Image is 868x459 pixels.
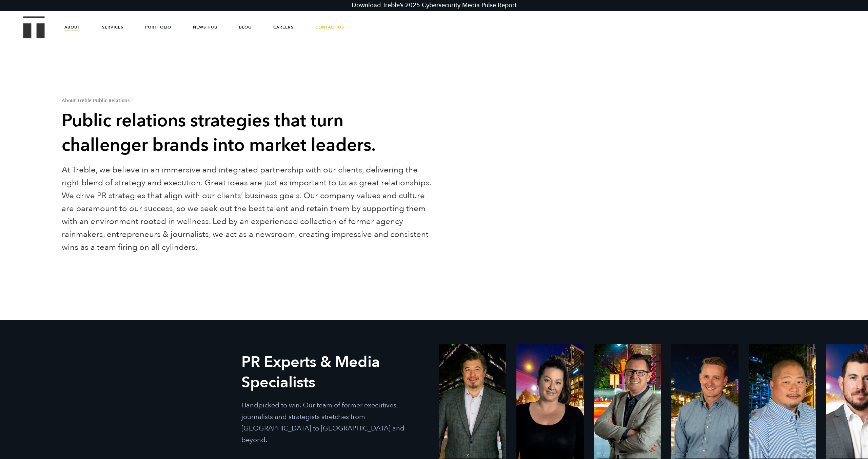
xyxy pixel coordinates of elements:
[62,97,432,103] h1: About Treble Public Relations
[64,17,80,37] a: About
[24,17,44,38] a: Treble Homepage
[62,109,432,158] h2: Public relations strategies that turn challenger brands into market leaders.
[23,16,45,38] img: Treble logo
[273,17,294,37] a: Careers
[241,400,429,446] p: Handpicked to win. Our team of former executives, journalists and strategists stretches from [GEO...
[315,17,344,37] a: Contact Us
[102,17,123,37] a: Services
[241,352,429,393] h2: PR Experts & Media Specialists
[145,17,171,37] a: Portfolio
[62,164,432,254] p: At Treble, we believe in an immersive and integrated partnership with our clients, delivering the...
[239,17,252,37] a: Blog
[193,17,217,37] a: News Hub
